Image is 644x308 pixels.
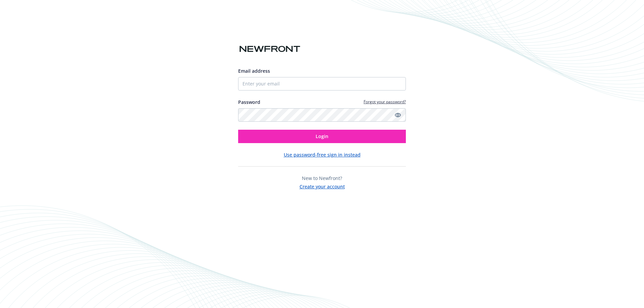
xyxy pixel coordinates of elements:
[238,43,302,55] img: Newfront logo
[302,175,342,181] span: New to Newfront?
[284,151,361,158] button: Use password-free sign in instead
[300,182,345,190] button: Create your account
[238,77,406,90] input: Enter your email
[238,99,260,106] label: Password
[316,133,328,139] span: Login
[394,111,402,119] a: Show password
[238,108,406,122] input: Enter your password
[238,130,406,143] button: Login
[364,99,406,105] a: Forgot your password?
[238,68,270,74] span: Email address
